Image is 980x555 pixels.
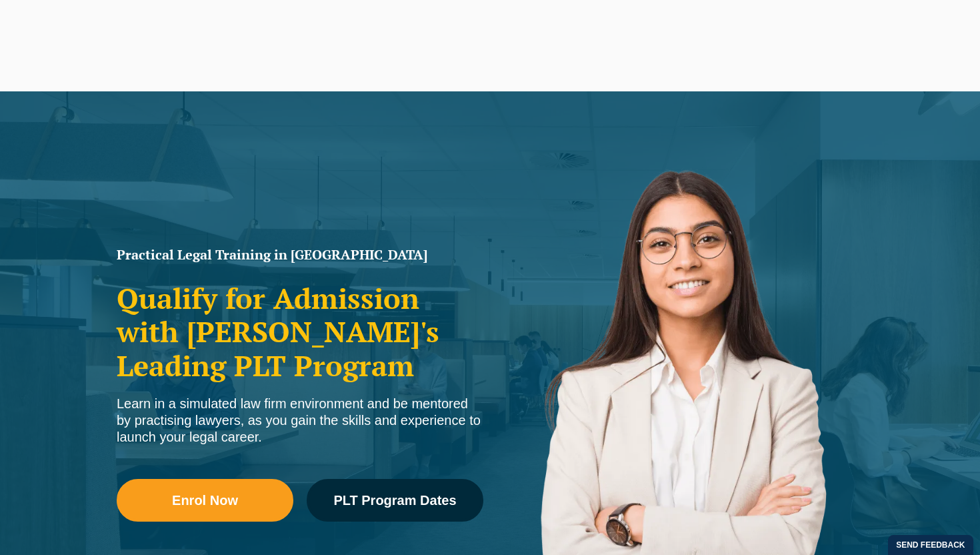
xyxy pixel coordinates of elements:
[117,282,483,382] h2: Qualify for Admission with [PERSON_NAME]'s Leading PLT Program
[117,479,293,522] a: Enrol Now
[117,396,483,446] div: Learn in a simulated law firm environment and be mentored by practising lawyers, as you gain the ...
[307,479,483,522] a: PLT Program Dates
[172,494,238,507] span: Enrol Now
[333,494,456,507] span: PLT Program Dates
[117,248,483,261] h1: Practical Legal Training in [GEOGRAPHIC_DATA]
